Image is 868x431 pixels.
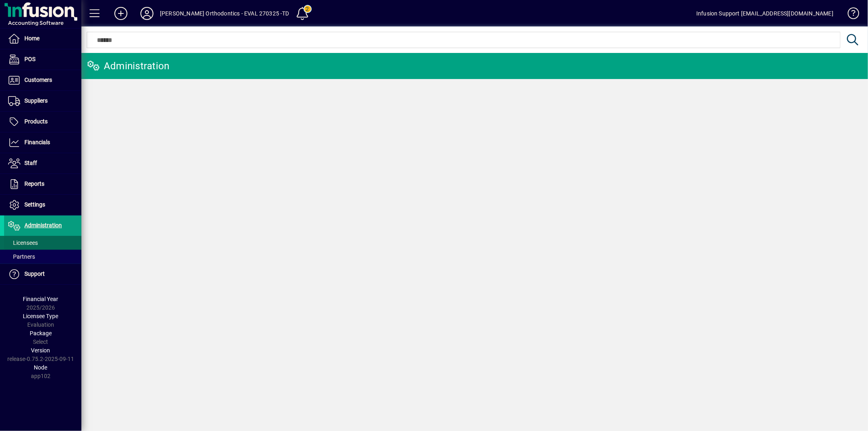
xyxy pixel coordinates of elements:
div: Infusion Support [EMAIL_ADDRESS][DOMAIN_NAME] [696,7,833,20]
span: Node [34,364,48,371]
a: Support [4,264,81,284]
button: Profile [134,6,160,21]
a: POS [4,49,81,70]
a: Staff [4,153,81,174]
span: Version [31,347,50,354]
span: Licensee Type [23,313,59,319]
a: Products [4,112,81,132]
a: Reports [4,174,81,194]
a: Settings [4,195,81,215]
span: Administration [24,222,62,229]
a: Partners [4,250,81,264]
a: Home [4,29,81,49]
span: Licensees [8,240,38,246]
a: Customers [4,70,81,90]
span: Reports [24,180,44,187]
span: POS [24,56,35,62]
span: Suppliers [24,97,48,104]
span: Financials [24,139,50,145]
span: Package [30,330,52,336]
span: Settings [24,201,45,208]
span: Staff [24,160,37,166]
a: Suppliers [4,91,81,111]
span: Financial Year [23,296,59,302]
div: [PERSON_NAME] Orthodontics - EVAL 270325 -TD [160,7,289,20]
button: Add [108,6,134,21]
span: Home [24,35,39,42]
div: Administration [87,59,170,73]
span: Support [24,270,45,277]
a: Financials [4,132,81,153]
span: Customers [24,77,52,83]
span: Partners [8,253,35,260]
a: Licensees [4,236,81,250]
span: Products [24,118,48,125]
a: Knowledge Base [842,2,858,28]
